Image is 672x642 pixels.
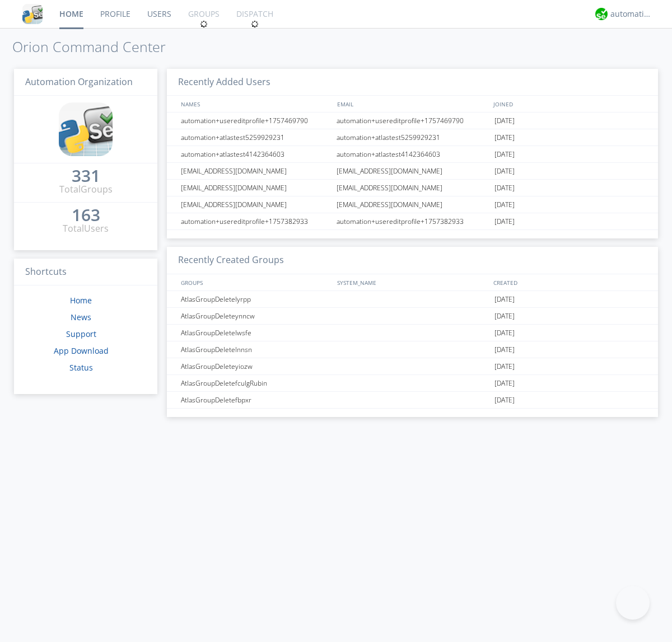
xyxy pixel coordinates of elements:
div: 331 [72,170,100,181]
div: [EMAIL_ADDRESS][DOMAIN_NAME] [334,180,492,196]
h3: Shortcuts [14,259,157,286]
span: [DATE] [494,196,515,213]
div: AtlasGroupDeletelyrpp [178,291,333,307]
a: AtlasGroupDeletelwsfe[DATE] [167,325,658,341]
div: AtlasGroupDeletelwsfe [178,325,333,341]
span: [DATE] [494,180,515,196]
div: [EMAIL_ADDRESS][DOMAIN_NAME] [178,163,333,179]
a: App Download [54,345,109,356]
span: [DATE] [494,291,515,308]
div: automation+usereditprofile+1757382933 [178,213,333,229]
a: AtlasGroupDeleteynncw[DATE] [167,308,658,325]
a: 331 [72,170,100,183]
span: [DATE] [494,163,515,180]
a: [EMAIL_ADDRESS][DOMAIN_NAME][EMAIL_ADDRESS][DOMAIN_NAME][DATE] [167,163,658,180]
div: CREATED [491,274,647,290]
a: Status [69,362,93,373]
span: [DATE] [494,325,515,341]
div: SYSTEM_NAME [334,274,491,290]
h3: Recently Created Groups [167,247,658,274]
a: [EMAIL_ADDRESS][DOMAIN_NAME][EMAIL_ADDRESS][DOMAIN_NAME][DATE] [167,180,658,196]
img: spin.svg [251,20,259,28]
div: [EMAIL_ADDRESS][DOMAIN_NAME] [178,196,333,213]
a: automation+atlastest5259929231automation+atlastest5259929231[DATE] [167,129,658,146]
span: Automation Organization [25,76,133,88]
div: 163 [72,209,100,221]
div: automation+atlastest5259929231 [334,129,492,146]
a: Support [66,329,96,339]
div: EMAIL [334,96,491,112]
div: automation+usereditprofile+1757469790 [178,113,333,129]
div: automation+atlas [610,8,652,20]
div: automation+atlastest5259929231 [178,129,333,146]
span: [DATE] [494,341,515,358]
span: [DATE] [494,375,515,392]
a: automation+usereditprofile+1757469790automation+usereditprofile+1757469790[DATE] [167,113,658,129]
a: AtlasGroupDeletelyrpp[DATE] [167,291,658,308]
img: spin.svg [200,20,208,28]
a: News [71,312,91,322]
a: 163 [72,209,100,222]
div: [EMAIL_ADDRESS][DOMAIN_NAME] [178,180,333,196]
div: AtlasGroupDeletelnnsn [178,341,333,358]
a: [EMAIL_ADDRESS][DOMAIN_NAME][EMAIL_ADDRESS][DOMAIN_NAME][DATE] [167,196,658,213]
div: automation+atlastest4142364603 [178,146,333,162]
div: GROUPS [178,274,332,290]
iframe: Toggle Customer Support [616,586,650,620]
img: cddb5a64eb264b2086981ab96f4c1ba7 [59,102,113,156]
a: AtlasGroupDeleteyiozw[DATE] [167,358,658,375]
a: AtlasGroupDeletelnnsn[DATE] [167,341,658,358]
div: [EMAIL_ADDRESS][DOMAIN_NAME] [334,163,492,179]
img: d2d01cd9b4174d08988066c6d424eccd [595,8,608,20]
div: AtlasGroupDeleteyiozw [178,358,333,374]
a: Home [70,295,92,306]
div: AtlasGroupDeletefbpxr [178,392,333,408]
div: JOINED [491,96,647,112]
span: [DATE] [494,129,515,146]
div: automation+usereditprofile+1757382933 [334,213,492,229]
a: AtlasGroupDeletefbpxr[DATE] [167,392,658,409]
div: automation+usereditprofile+1757469790 [334,113,492,129]
div: NAMES [178,96,332,112]
span: [DATE] [494,358,515,375]
div: AtlasGroupDeleteynncw [178,308,333,324]
span: [DATE] [494,213,515,230]
div: Total Groups [59,183,113,196]
img: cddb5a64eb264b2086981ab96f4c1ba7 [22,4,43,24]
div: Total Users [63,222,109,235]
a: automation+atlastest4142364603automation+atlastest4142364603[DATE] [167,146,658,163]
div: [EMAIL_ADDRESS][DOMAIN_NAME] [334,196,492,213]
a: automation+usereditprofile+1757382933automation+usereditprofile+1757382933[DATE] [167,213,658,230]
h3: Recently Added Users [167,69,658,96]
span: [DATE] [494,308,515,325]
span: [DATE] [494,392,515,409]
span: [DATE] [494,113,515,129]
span: [DATE] [494,146,515,163]
div: automation+atlastest4142364603 [334,146,492,162]
a: AtlasGroupDeletefculgRubin[DATE] [167,375,658,392]
div: AtlasGroupDeletefculgRubin [178,375,333,391]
